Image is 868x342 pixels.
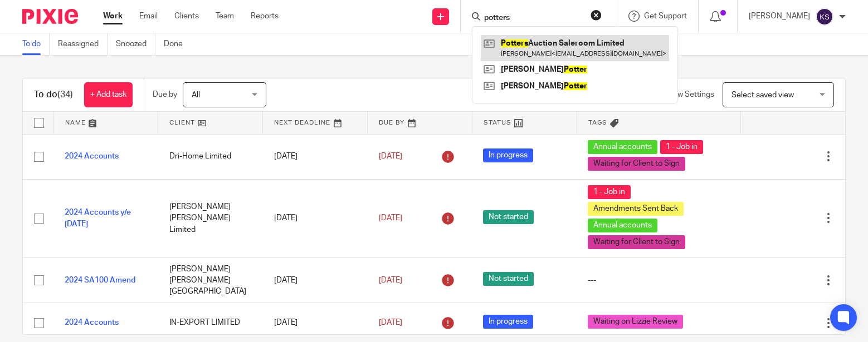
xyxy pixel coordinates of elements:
[216,11,234,22] a: Team
[816,8,833,26] img: svg%3E
[158,134,263,179] td: Dri-Home Limited
[483,13,583,23] input: Search
[588,140,657,154] span: Annual accounts
[644,12,687,20] span: Get Support
[591,9,602,21] button: Clear
[58,33,108,55] a: Reassigned
[263,134,368,179] td: [DATE]
[158,179,263,257] td: [PERSON_NAME] [PERSON_NAME] Limited
[588,120,607,126] span: Tags
[732,91,794,99] span: Select saved view
[379,214,402,222] span: [DATE]
[588,185,631,199] span: 1 - Job in
[483,272,534,286] span: Not started
[263,257,368,303] td: [DATE]
[57,90,73,99] span: (34)
[22,9,78,24] img: Pixie
[588,157,685,171] span: Waiting for Client to Sign
[263,179,368,257] td: [DATE]
[153,89,177,100] p: Due by
[139,11,158,22] a: Email
[588,219,657,232] span: Annual accounts
[588,315,683,329] span: Waiting on Lizzie Review
[749,11,810,22] p: [PERSON_NAME]
[379,319,402,326] span: [DATE]
[379,152,402,160] span: [DATE]
[379,276,402,284] span: [DATE]
[103,11,123,22] a: Work
[251,11,279,22] a: Reports
[84,82,133,107] a: + Add task
[164,33,191,55] a: Done
[483,315,533,329] span: In progress
[22,33,50,55] a: To do
[588,275,729,286] div: ---
[483,148,533,162] span: In progress
[666,91,714,98] span: View Settings
[588,202,684,216] span: Amendments Sent Back
[65,209,131,227] a: 2024 Accounts y/e [DATE]
[65,152,119,160] a: 2024 Accounts
[65,276,135,284] a: 2024 SA100 Amend
[174,11,199,22] a: Clients
[34,89,73,101] h1: To do
[588,235,685,249] span: Waiting for Client to Sign
[158,257,263,303] td: [PERSON_NAME] [PERSON_NAME][GEOGRAPHIC_DATA]
[483,210,534,224] span: Not started
[660,140,703,154] span: 1 - Job in
[192,91,200,99] span: All
[116,33,155,55] a: Snoozed
[65,319,119,326] a: 2024 Accounts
